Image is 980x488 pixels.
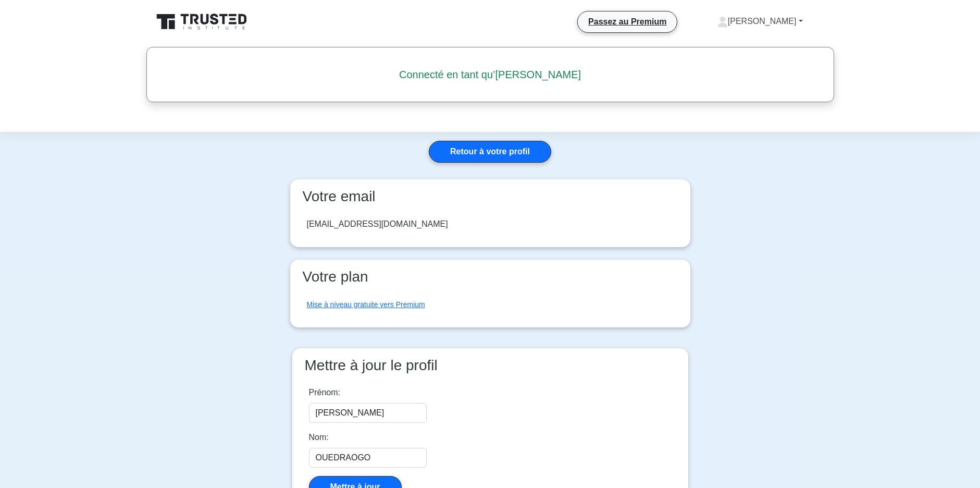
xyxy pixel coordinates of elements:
label: Prénom: [309,386,340,399]
h3: Votre plan [299,268,682,286]
h3: Mettre à jour le profil [301,357,680,374]
h5: Connecté en tant qu’[PERSON_NAME] [170,68,811,81]
a: Passez au Premium [582,15,673,28]
a: Mise à niveau gratuite vers Premium [307,300,425,309]
font: [PERSON_NAME] [728,17,797,26]
label: Nom: [309,431,329,444]
a: Retour à votre profil [429,141,551,163]
div: [EMAIL_ADDRESS][DOMAIN_NAME] [307,218,448,230]
h3: Votre email [299,188,682,205]
a: [PERSON_NAME] [692,11,828,32]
